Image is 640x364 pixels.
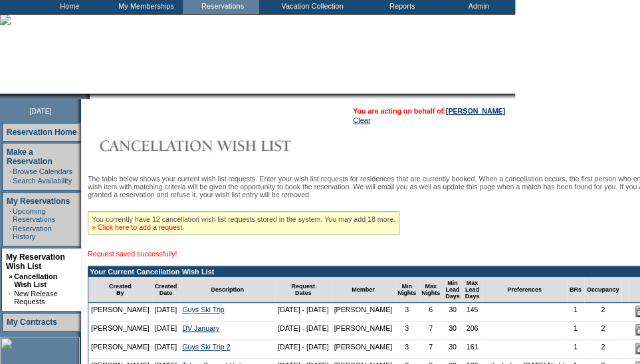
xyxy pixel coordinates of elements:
a: Guys Ski Trip [182,306,224,314]
a: New Release Requests [14,290,57,306]
td: [PERSON_NAME] [331,303,395,321]
a: Guys Ski Trip 2 [182,343,230,351]
a: My Contracts [7,318,57,327]
a: Clear [353,116,370,124]
td: 3 [395,340,419,359]
td: [PERSON_NAME] [331,321,395,340]
span: [DATE] [29,107,52,115]
td: Request Dates [275,277,332,303]
td: 1 [567,340,584,359]
td: 30 [443,303,463,321]
td: 6 [419,303,443,321]
td: 2 [584,340,622,359]
td: 145 [463,303,482,321]
nobr: [DATE] - [DATE] [278,306,329,314]
a: Browse Calendars [13,167,72,175]
td: [PERSON_NAME] [88,340,152,359]
a: Upcoming Reservations [13,207,55,223]
nobr: [DATE] - [DATE] [278,343,329,351]
td: Description [179,277,275,303]
a: My Reservation Wish List [6,252,65,271]
a: Make a Reservation [7,147,53,166]
td: · [9,290,13,306]
td: Max Nights [419,277,443,303]
td: Preferences [482,277,567,303]
a: Reservation Home [7,128,76,137]
a: » Click here to add a request [92,223,182,231]
img: blank.gif [90,94,91,99]
img: Cancellation Wish List [88,132,354,159]
td: Max Lead Days [463,277,482,303]
td: 7 [419,321,443,340]
td: Min Nights [395,277,419,303]
a: Cancellation Wish List [14,272,57,288]
td: 161 [463,340,482,359]
td: [PERSON_NAME] [88,321,152,340]
td: 30 [443,340,463,359]
td: Min Lead Days [443,277,463,303]
td: · [9,167,11,175]
span: Request saved successfully! [88,250,177,258]
td: · [9,207,11,223]
td: 3 [395,321,419,340]
td: [DATE] [152,340,180,359]
td: BRs [567,277,584,303]
td: · [9,177,11,185]
a: Search Availability [13,177,72,185]
img: promoShadowLeftCorner.gif [85,94,90,99]
a: Reservation History [13,225,52,240]
td: [PERSON_NAME] [88,303,152,321]
td: Member [331,277,395,303]
a: [PERSON_NAME] [446,107,505,115]
td: [DATE] [152,321,180,340]
span: You are acting on behalf of: [353,107,505,115]
td: 1 [567,321,584,340]
a: DV January [182,324,219,332]
td: 206 [463,321,482,340]
td: 30 [443,321,463,340]
div: You currently have 12 cancellation wish list requests stored in the system. You may add 18 more. [88,211,399,235]
nobr: [DATE] - [DATE] [278,324,329,332]
td: [DATE] [152,303,180,321]
td: 7 [419,340,443,359]
td: 1 [567,303,584,321]
td: · [9,225,11,240]
td: 2 [584,321,622,340]
td: [PERSON_NAME] [331,340,395,359]
td: Created Date [152,277,180,303]
td: 3 [395,303,419,321]
td: 2 [584,303,622,321]
td: Occupancy [584,277,622,303]
td: Created By [88,277,152,303]
a: My Reservations [7,197,70,206]
b: » [9,272,13,280]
